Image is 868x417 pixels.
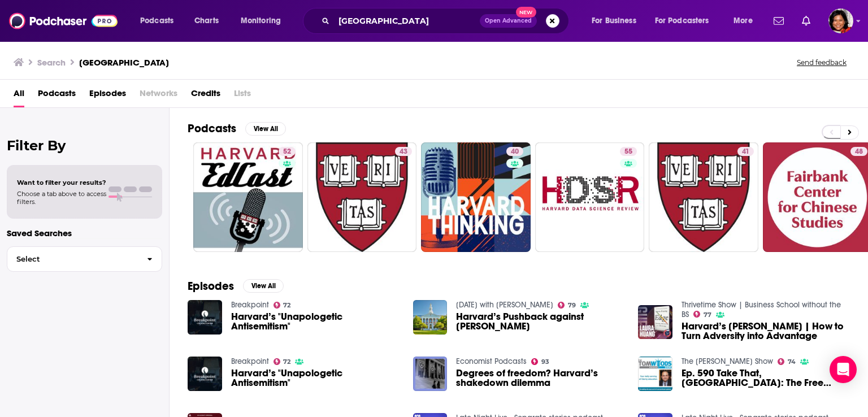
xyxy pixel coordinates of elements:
span: For Business [592,13,636,29]
h3: [GEOGRAPHIC_DATA] [79,57,169,68]
a: 43 [307,142,417,252]
a: 55 [620,147,637,156]
a: Podcasts [38,84,76,107]
a: 74 [778,358,796,365]
span: Harvard’s Pushback against [PERSON_NAME] [456,312,624,331]
a: 77 [693,311,711,318]
a: Harvard’s Pushback against Trump [456,312,624,331]
span: Harvard’s [PERSON_NAME] | How to Turn Adversity into Advantage [682,322,850,341]
button: View All [243,279,284,293]
span: 79 [568,303,576,308]
h2: Episodes [188,279,234,293]
img: Harvard’s Pushback against Trump [413,300,448,335]
button: open menu [132,12,188,30]
a: Harvard’s "Unapologetic Antisemitism" [231,368,400,388]
div: Search podcasts, credits, & more... [314,8,580,34]
a: 93 [531,358,549,365]
span: Podcasts [140,13,173,29]
img: Harvard’s "Unapologetic Antisemitism" [188,300,222,335]
button: open menu [584,12,650,30]
span: Select [7,255,138,263]
div: Open Intercom Messenger [830,356,857,383]
span: 40 [511,146,519,158]
span: 77 [704,312,711,318]
button: Show profile menu [828,8,853,33]
a: Show notifications dropdown [797,11,815,31]
a: Ep. 590 Take That, Harvard: The Free Harvard/Fair Harvard Campaign Gains Steam [682,368,850,388]
a: Thrivetime Show | Business School without the BS [682,300,841,319]
button: open menu [648,12,726,30]
span: 72 [283,359,290,364]
a: Breakpoint [231,357,269,366]
img: Ep. 590 Take That, Harvard: The Free Harvard/Fair Harvard Campaign Gains Steam [638,357,672,391]
button: View All [245,122,286,136]
img: Harvard’s Laura Huang | How to Turn Adversity into Advantage [638,305,672,340]
span: Choose a tab above to access filters. [17,190,106,206]
span: Monitoring [241,13,281,29]
a: Breakpoint [231,300,269,310]
a: The Tom Woods Show [682,357,773,366]
img: User Profile [828,8,853,33]
a: Harvard’s "Unapologetic Antisemitism" [231,312,400,331]
span: Logged in as terelynbc [828,8,853,33]
a: Credits [191,84,220,107]
img: Harvard’s "Unapologetic Antisemitism" [188,357,222,391]
a: Economist Podcasts [456,357,527,366]
a: 52 [279,147,296,156]
a: Episodes [89,84,126,107]
span: For Podcasters [655,13,709,29]
a: 43 [395,147,412,156]
a: 41 [649,142,758,252]
span: 93 [541,359,549,364]
span: Charts [194,13,219,29]
span: 48 [855,146,863,158]
span: 74 [788,359,796,364]
h2: Podcasts [188,121,236,136]
p: Saved Searches [7,228,162,238]
button: Open AdvancedNew [480,14,537,28]
button: open menu [726,12,767,30]
input: Search podcasts, credits, & more... [334,12,480,30]
a: 48 [850,147,867,156]
button: Send feedback [793,58,850,67]
span: Lists [234,84,251,107]
img: Degrees of freedom? Harvard’s shakedown dilemma [413,357,448,391]
a: Harvard’s Laura Huang | How to Turn Adversity into Advantage [682,322,850,341]
a: 40 [506,147,523,156]
span: 55 [624,146,632,158]
a: Today with Claire Byrne [456,300,553,310]
a: All [14,84,24,107]
span: 52 [283,146,291,158]
a: 40 [421,142,531,252]
a: Podchaser - Follow, Share and Rate Podcasts [9,10,118,32]
button: Select [7,246,162,272]
h3: Search [37,57,66,68]
a: 41 [737,147,754,156]
a: Degrees of freedom? Harvard’s shakedown dilemma [456,368,624,388]
a: Charts [187,12,225,30]
span: Open Advanced [485,18,532,24]
span: New [516,7,536,18]
span: More [734,13,753,29]
span: 72 [283,303,290,308]
span: 41 [742,146,749,158]
h2: Filter By [7,137,162,154]
span: Want to filter your results? [17,179,106,186]
a: PodcastsView All [188,121,286,136]
a: 72 [274,358,291,365]
a: 52 [193,142,303,252]
a: Show notifications dropdown [769,11,788,31]
span: Ep. 590 Take That, [GEOGRAPHIC_DATA]: The Free Harvard/Fair Harvard Campaign Gains Steam [682,368,850,388]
